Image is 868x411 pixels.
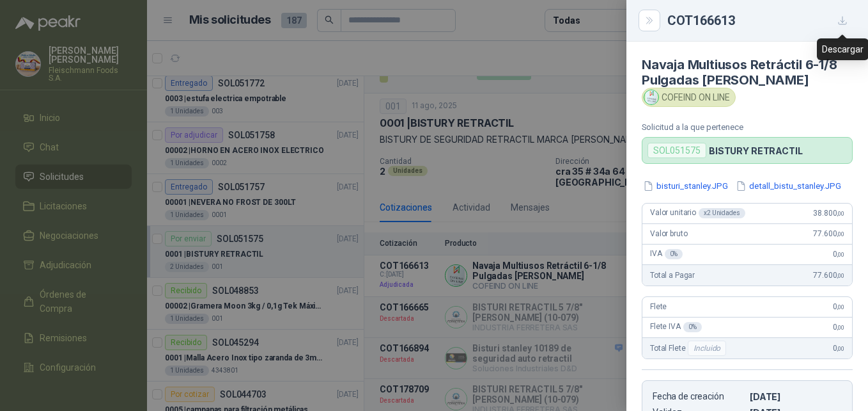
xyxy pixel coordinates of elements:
[688,341,726,356] div: Incluido
[650,249,683,259] span: IVA
[837,272,844,279] span: ,00
[709,145,803,156] p: BISTURY RETRACTIL
[833,323,844,332] span: 0
[650,341,729,356] span: Total Flete
[642,179,729,193] button: bisturi_stanley.JPG
[813,229,844,238] span: 77.600
[650,229,687,238] span: Valor bruto
[734,179,842,193] button: detall_bistu_stanley.JPG
[642,57,853,88] h4: Navaja Multiusos Retráctil 6-1/8 Pulgadas [PERSON_NAME]
[667,10,853,31] div: COT166613
[699,208,745,218] div: x 2 Unidades
[833,250,844,259] span: 0
[837,303,844,310] span: ,00
[642,88,736,107] div: COFEIND ON LINE
[642,122,853,132] p: Solicitud a la que pertenece
[650,271,695,280] span: Total a Pagar
[837,230,844,238] span: ,00
[683,322,702,332] div: 0 %
[833,344,844,353] span: 0
[647,143,706,158] div: SOL051575
[833,302,844,311] span: 0
[650,322,702,332] span: Flete IVA
[837,324,844,331] span: ,00
[653,391,745,402] p: Fecha de creación
[644,90,658,104] img: Company Logo
[650,302,667,311] span: Flete
[642,13,657,28] button: Close
[837,345,844,352] span: ,00
[837,210,844,217] span: ,00
[837,251,844,258] span: ,00
[665,249,683,259] div: 0 %
[813,271,844,280] span: 77.600
[750,391,842,402] p: [DATE]
[650,208,745,218] span: Valor unitario
[813,209,844,218] span: 38.800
